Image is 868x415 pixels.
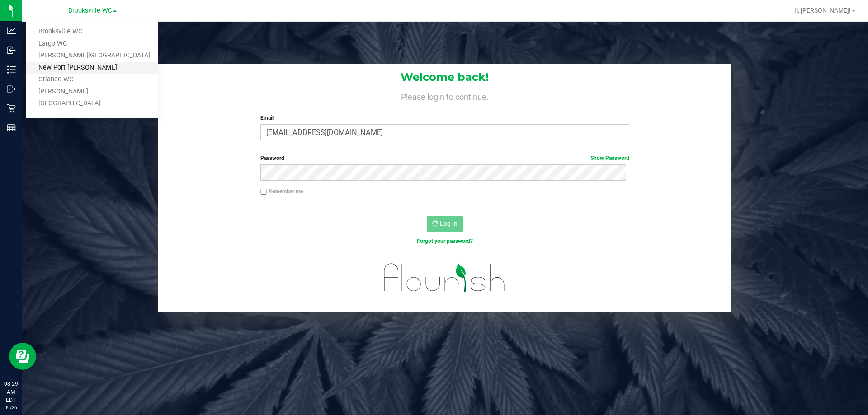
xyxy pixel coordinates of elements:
[26,74,158,86] a: Orlando WC
[373,255,516,301] img: flourish_logo.svg
[7,84,16,93] inline-svg: Outbound
[68,7,112,14] span: Brooksville WC
[427,216,463,232] button: Log In
[440,220,458,227] span: Log In
[260,189,267,195] input: Remember me
[417,238,473,244] a: Forgot your password?
[7,46,16,55] inline-svg: Inbound
[158,71,731,83] h1: Welcome back!
[260,187,303,196] label: Remember me
[260,155,284,161] span: Password
[7,104,16,113] inline-svg: Retail
[590,155,629,161] a: Show Password
[26,98,158,110] a: [GEOGRAPHIC_DATA]
[26,50,158,62] a: [PERSON_NAME][GEOGRAPHIC_DATA]
[7,65,16,74] inline-svg: Inventory
[9,343,36,370] iframe: Resource center
[158,90,731,101] h4: Please login to continue.
[26,62,158,74] a: New Port [PERSON_NAME]
[792,7,851,14] span: Hi, [PERSON_NAME]!
[26,86,158,98] a: [PERSON_NAME]
[260,114,629,122] label: Email
[26,26,158,38] a: Brooksville WC
[4,380,18,404] p: 08:29 AM EDT
[4,404,18,411] p: 09/26
[7,26,16,35] inline-svg: Analytics
[7,123,16,132] inline-svg: Reports
[26,38,158,50] a: Largo WC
